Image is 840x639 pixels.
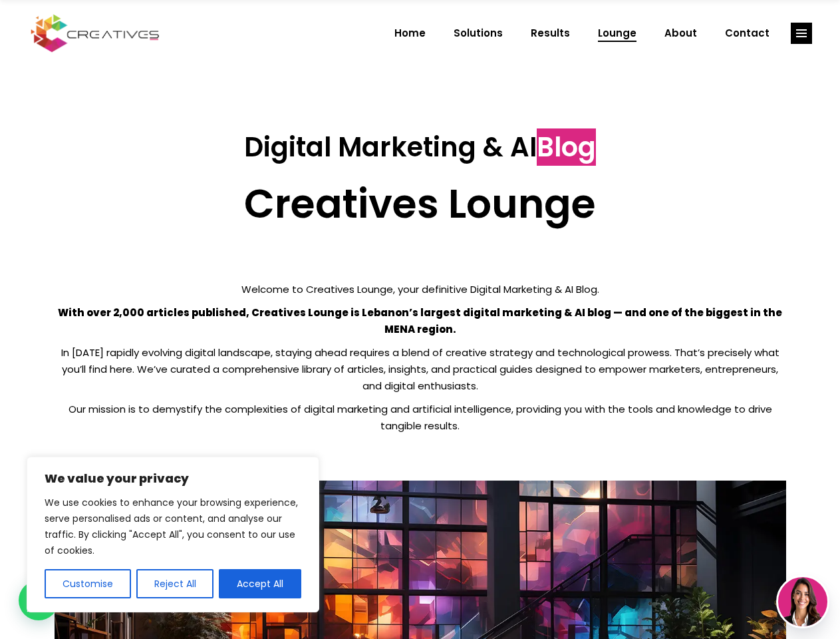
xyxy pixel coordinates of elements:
[27,457,319,612] div: We value your privacy
[598,16,636,51] span: Lounge
[650,16,711,51] a: About
[55,344,786,394] p: In [DATE] rapidly evolving digital landscape, staying ahead requires a blend of creative strategy...
[55,281,786,298] p: Welcome to Creatives Lounge, your definitive Digital Marketing & AI Blog.
[711,16,783,51] a: Contact
[394,16,426,51] span: Home
[454,16,503,51] span: Solutions
[55,401,786,434] p: Our mission is to demystify the complexities of digital marketing and artificial intelligence, pr...
[725,16,770,51] span: Contact
[55,131,786,163] h3: Digital Marketing & AI
[19,580,59,620] div: WhatsApp contact
[219,569,301,598] button: Accept All
[531,16,570,51] span: Results
[55,180,786,228] h2: Creatives Lounge
[664,16,697,51] span: About
[28,13,162,54] img: Creatives
[537,128,596,166] span: Blog
[791,23,812,44] a: link
[380,16,440,51] a: Home
[778,577,827,626] img: agent
[440,16,517,51] a: Solutions
[517,16,584,51] a: Results
[45,569,131,598] button: Customise
[45,495,301,558] p: We use cookies to enhance your browsing experience, serve personalised ads or content, and analys...
[58,306,782,336] strong: With over 2,000 articles published, Creatives Lounge is Lebanon’s largest digital marketing & AI ...
[584,16,650,51] a: Lounge
[136,569,214,598] button: Reject All
[45,471,301,487] p: We value your privacy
